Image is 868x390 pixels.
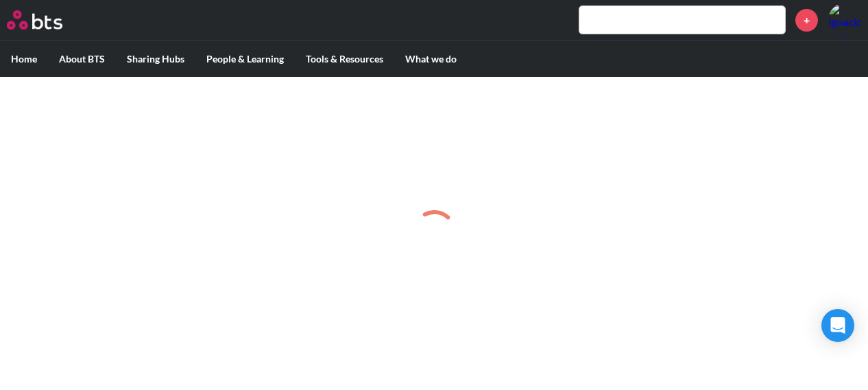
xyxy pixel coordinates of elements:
[48,41,116,77] label: About BTS
[828,3,861,36] img: Ignacio Mazo
[295,41,394,77] label: Tools & Resources
[7,10,62,30] img: BTS Logo
[116,41,195,77] label: Sharing Hubs
[195,41,295,77] label: People & Learning
[394,41,468,77] label: What we do
[795,9,818,32] a: +
[828,3,861,36] a: Profile
[821,309,854,342] div: Open Intercom Messenger
[7,10,88,30] a: Go home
